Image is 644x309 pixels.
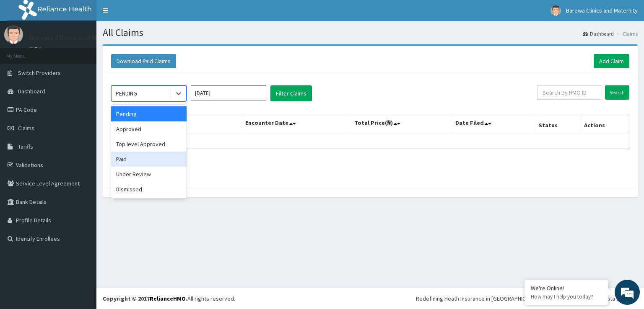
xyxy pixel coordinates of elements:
[416,294,638,303] div: Redefining Heath Insurance in [GEOGRAPHIC_DATA] using Telemedicine and Data Science!
[605,85,629,100] input: Search
[270,85,312,101] button: Filter Claims
[29,34,124,41] p: Barewa Clinics and Maternity
[111,136,187,152] div: Top level Approved
[580,114,629,134] th: Actions
[44,47,141,58] div: Chat with us now
[551,5,561,16] img: User Image
[111,54,176,68] button: Download Paid Claims
[138,4,158,24] div: Minimize live chat window
[16,42,34,63] img: d_794563401_company_1708531726252_794563401
[531,284,602,292] div: We're Online!
[535,114,580,134] th: Status
[18,124,34,132] span: Claims
[583,30,614,37] a: Dashboard
[103,295,187,302] strong: Copyright © 2017 .
[594,54,629,68] a: Add Claim
[452,114,535,134] th: Date Filed
[615,30,638,37] li: Claims
[351,114,452,134] th: Total Price(₦)
[103,27,638,38] h1: All Claims
[537,85,602,100] input: Search by HMO ID
[18,69,61,77] span: Switch Providers
[150,295,186,302] a: RelianceHMO
[49,98,116,183] span: We're online!
[111,106,187,121] div: Pending
[4,25,23,44] img: User Image
[18,143,33,150] span: Tariffs
[566,7,638,14] span: Barewa Clinics and Maternity
[96,288,644,309] footer: All rights reserved.
[4,214,160,243] textarea: Type your message and hit 'Enter'
[116,89,137,98] div: PENDING
[111,182,187,197] div: Dismissed
[111,121,187,136] div: Approved
[111,152,187,167] div: Paid
[29,46,49,51] a: Online
[242,114,351,134] th: Encounter Date
[531,293,602,300] p: How may I help you today?
[191,85,266,100] input: Select Month and Year
[18,88,45,95] span: Dashboard
[111,167,187,182] div: Under Review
